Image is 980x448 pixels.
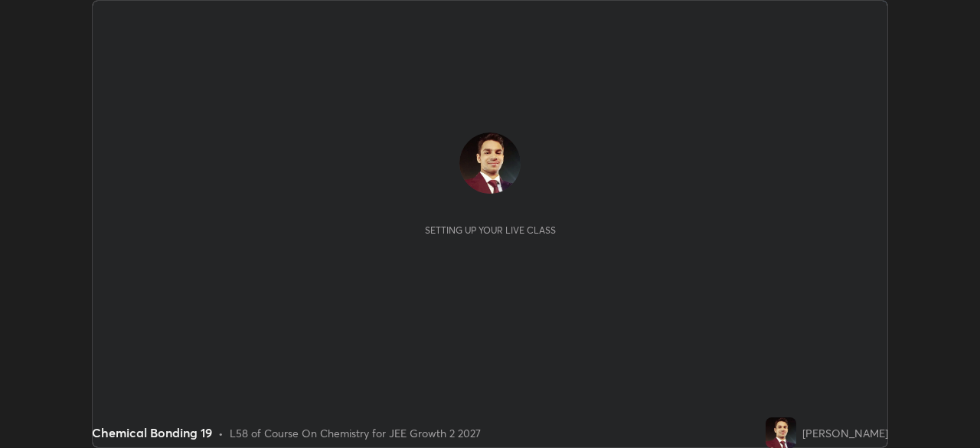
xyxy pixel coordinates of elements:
div: Chemical Bonding 19 [92,423,212,442]
img: 9c5970aafb87463c99e06f9958a33fc6.jpg [766,417,796,448]
div: L58 of Course On Chemistry for JEE Growth 2 2027 [230,425,481,441]
img: 9c5970aafb87463c99e06f9958a33fc6.jpg [459,132,521,194]
div: [PERSON_NAME] [802,425,888,441]
div: • [218,425,224,441]
div: Setting up your live class [425,224,556,236]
